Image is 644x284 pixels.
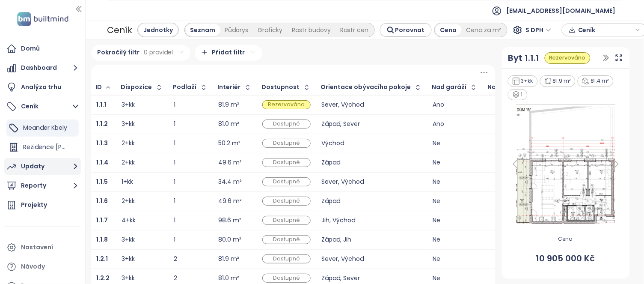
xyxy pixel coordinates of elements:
div: Rezervováno [262,100,311,109]
div: Nad garáží [432,84,467,90]
span: 10 905 000 Kč [507,252,625,265]
a: Návody [4,258,81,275]
div: Ano [433,102,478,108]
div: Meander Kbely [6,120,79,137]
div: 1 [174,218,208,223]
div: Sever, Východ [321,256,422,262]
div: Domů [21,43,40,54]
div: Graficky [253,24,288,36]
div: Dostupnost [262,84,300,90]
div: Ne [433,141,478,146]
div: Dostupné [262,274,311,283]
div: ID [96,84,102,90]
div: Cena [436,24,462,36]
div: Orientace obývacího pokoje [321,84,411,90]
a: Projekty [4,197,81,214]
div: Ano [433,121,478,127]
div: 81.0 m² [218,275,239,281]
span: [EMAIL_ADDRESS][DOMAIN_NAME] [507,0,616,21]
span: Rezidence [PERSON_NAME] [23,143,103,151]
div: 98.6 m² [218,218,241,223]
div: Interiér [218,84,241,90]
div: Rastr budovy [288,24,336,36]
div: Nastavení [21,242,53,253]
b: 1.2.2 [96,274,110,282]
a: 1.2.2 [96,275,110,281]
b: 1.1.2 [96,120,108,128]
div: Přidat filtr [195,45,262,61]
div: Dostupné [262,139,311,148]
div: Ne [433,256,478,262]
b: 1.1.1 [96,100,106,109]
div: Ne [433,218,478,223]
div: 4+kk [122,218,136,223]
div: Dostupné [262,120,311,129]
div: Sever, Východ [321,179,422,185]
a: 1.1.4 [96,160,108,165]
div: Východ [321,141,422,146]
div: 2+kk [122,141,135,146]
div: Dostupné [262,177,311,186]
div: 2+kk [122,198,135,204]
div: Ne [433,198,478,204]
div: Dostupné [262,197,311,206]
div: 49.6 m² [218,198,242,204]
div: Dostupné [262,254,311,263]
div: Sever, Východ [321,102,422,108]
div: Ne [433,160,478,165]
div: Západ, Sever [321,121,422,127]
div: 50.2 m² [218,141,240,146]
div: Pokročilý filtr [91,45,190,61]
div: 3+kk [122,256,135,262]
div: 1 [174,179,208,185]
div: Analýza trhu [21,82,61,93]
div: Dispozice [121,84,152,90]
a: 1.1.7 [96,218,108,223]
div: 81.9 m² [218,256,239,262]
b: 1.1.8 [96,235,108,244]
a: 1.1.8 [96,237,108,242]
div: Ne [433,179,478,185]
span: S DPH [526,24,552,36]
a: Byt 1.1.1 [508,51,540,65]
span: Ceník [578,24,633,36]
div: 81.4 m² [578,75,614,87]
div: Rezidence [PERSON_NAME] [6,139,79,156]
div: 1+kk [122,179,133,185]
a: 1.1.3 [96,141,108,146]
div: Nad maloobchodním prostorem [488,84,590,90]
a: 1.1.5 [96,179,108,185]
div: Západ, Sever [321,275,422,281]
div: 3+kk [122,121,135,127]
div: Dostupné [262,216,311,225]
div: 1 [174,102,208,108]
a: 1.1.2 [96,121,108,127]
div: Ne [433,237,478,242]
span: Porovnat [395,25,425,35]
div: Půdorys [220,24,253,36]
div: Dostupné [262,235,311,244]
div: 3+kk [122,102,135,108]
div: 1 [174,121,208,127]
div: 1 [174,198,208,204]
div: Dostupné [262,158,311,167]
button: Ceník [4,98,81,115]
div: 3+kk [122,275,135,281]
span: Cena [507,235,625,243]
div: Jednotky [139,24,178,36]
div: Návody [21,261,45,272]
div: Ceník [107,22,132,38]
div: 2 [174,275,208,281]
b: 1.1.6 [96,197,108,205]
div: 81.0 m² [218,121,239,127]
div: Podlaží [173,84,197,90]
div: Západ [321,160,422,165]
b: 1.1.7 [96,216,108,224]
div: Projekty [21,200,47,210]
